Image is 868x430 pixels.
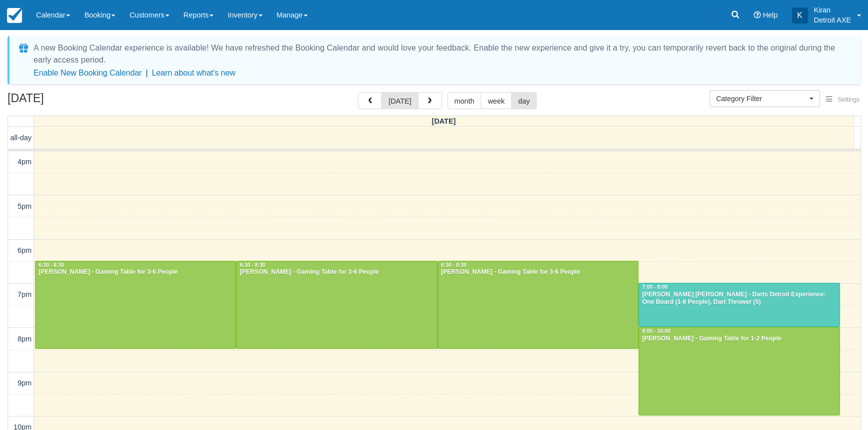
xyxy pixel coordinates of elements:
span: 5pm [18,202,32,210]
button: Enable New Booking Calendar [34,68,142,78]
span: 7:00 - 8:00 [642,284,668,290]
span: all-day [11,134,32,142]
h2: [DATE] [8,92,134,111]
span: Category Filter [716,94,807,104]
i: Help [754,12,761,19]
span: 6pm [18,246,32,254]
a: 8:00 - 10:00[PERSON_NAME] - Gaming Table for 1-2 People [638,327,839,415]
button: day [511,92,537,109]
div: K [792,8,808,24]
img: checkfront-main-nav-mini-logo.png [7,8,22,23]
div: A new Booking Calendar experience is available! We have refreshed the Booking Calendar and would ... [34,42,848,66]
span: [DATE] [432,117,456,125]
span: Settings [838,96,859,103]
a: 6:30 - 8:30[PERSON_NAME] - Gaming Table for 3-6 People [35,261,236,349]
p: Kiran [814,5,851,15]
span: Help [763,11,778,19]
span: 6:30 - 8:30 [441,262,467,268]
button: [DATE] [381,92,418,109]
a: 6:30 - 8:30[PERSON_NAME] - Gaming Table for 3-6 People [438,261,638,349]
div: [PERSON_NAME] - Gaming Table for 3-6 People [441,268,635,276]
a: 7:00 - 8:00[PERSON_NAME] [PERSON_NAME] - Darts Detroit Experience: One Board (1-8 People), Dart T... [638,283,839,327]
button: Settings [820,93,865,107]
span: 8pm [18,335,32,343]
div: [PERSON_NAME] - Gaming Table for 1-2 People [641,335,836,343]
div: [PERSON_NAME] - Gaming Table for 3-6 People [38,268,233,276]
button: Category Filter [710,90,820,107]
a: 6:30 - 8:30[PERSON_NAME] - Gaming Table for 3-6 People [236,261,437,349]
div: [PERSON_NAME] [PERSON_NAME] - Darts Detroit Experience: One Board (1-8 People), Dart Thrower (5) [641,291,836,307]
p: Detroit AXE [814,15,851,25]
button: month [448,92,482,109]
span: 8:00 - 10:00 [642,328,671,334]
span: 6:30 - 8:30 [240,262,265,268]
span: | [146,69,148,77]
span: 6:30 - 8:30 [39,262,64,268]
span: 7pm [18,290,32,298]
button: week [481,92,512,109]
span: 4pm [18,158,32,166]
span: 9pm [18,379,32,387]
div: [PERSON_NAME] - Gaming Table for 3-6 People [239,268,434,276]
a: Learn about what's new [152,69,236,77]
